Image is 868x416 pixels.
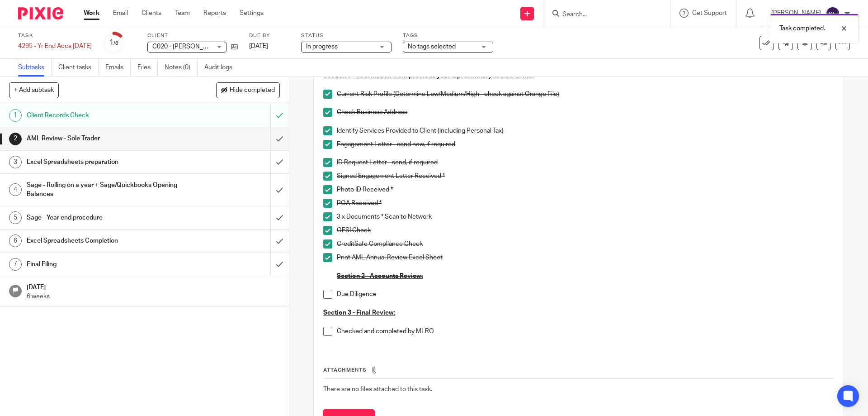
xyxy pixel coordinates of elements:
u: Section 3 - Final Review: [323,310,395,316]
p: Due Diligence [337,290,834,299]
h1: [DATE] [27,281,280,292]
div: 1 [109,38,118,48]
p: Current Risk Profile (Determine Low/Medium/High - check against Orange File) [337,90,834,99]
span: [DATE] [249,43,268,49]
button: + Add subtask [9,82,59,98]
div: 4295 - Yr End Accs [DATE] [18,42,92,51]
h1: AML Review - Sole Trader [27,132,183,145]
label: Client [147,32,238,39]
p: POA Received * [337,199,834,208]
div: 7 [9,258,22,271]
img: svg%3E [826,6,840,21]
span: In progress [306,43,338,50]
h1: Final Filing [27,258,183,271]
a: Settings [240,9,264,18]
label: Due by [249,32,290,39]
div: 4 [9,183,22,196]
p: CreditSafe Compliance Check [337,239,834,249]
label: Tags [403,32,493,39]
h1: Sage - Rolling on a year + Sage/Quickbooks Opening Balances [27,178,183,201]
p: Identify Services Provided to Client (including Personal Tax) [337,126,834,135]
h1: Client Records Check [27,109,183,122]
p: 3 x Documents * Scan to Network [337,212,834,221]
p: Task completed. [779,24,825,33]
p: Photo ID Received * [337,185,834,194]
div: 5 [9,211,22,224]
a: Audit logs [204,59,239,77]
a: Emails [105,59,131,77]
p: Engagement Letter - send new, if required [337,140,834,149]
a: Subtasks [18,59,52,77]
span: Attachments [323,368,367,373]
div: 1 [9,109,22,122]
span: Hide completed [230,87,275,94]
p: Signed Engagement Letter Received * [337,172,834,181]
label: Task [18,32,92,39]
p: ID Request Letter - send, if required [337,158,834,167]
a: Notes (0) [165,59,198,77]
img: Pixie [18,7,63,19]
a: Clients [142,9,161,18]
p: Checked and completed by MLRO [337,327,834,336]
u: Section 2 - Accounts Review: [337,273,423,279]
a: Reports [203,9,226,18]
div: 6 [9,234,22,247]
h1: Excel Spreadsheets preparation [27,155,183,169]
p: Print AML Annual Review Excel Sheet [337,253,834,262]
div: 4295 - Yr End Accs 31.03.25 [18,42,92,51]
button: Hide completed [216,82,280,98]
p: Check Business Address [337,108,834,117]
p: 6 weeks [27,292,280,301]
a: Team [175,9,190,18]
span: C020 - [PERSON_NAME] T/A [PERSON_NAME] Property Services [152,43,336,50]
a: Email [113,9,128,18]
a: Files [137,59,158,77]
div: 3 [9,156,22,168]
a: Client tasks [58,59,99,77]
h1: Excel Spreadsheets Completion [27,234,183,248]
small: /8 [113,41,118,46]
span: There are no files attached to this task. [323,386,432,392]
h1: Sage - Year end procedure [27,211,183,225]
label: Status [301,32,392,39]
span: No tags selected [408,43,456,50]
a: Work [84,9,99,18]
p: OFSI Check [337,226,834,235]
div: 2 [9,133,22,145]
